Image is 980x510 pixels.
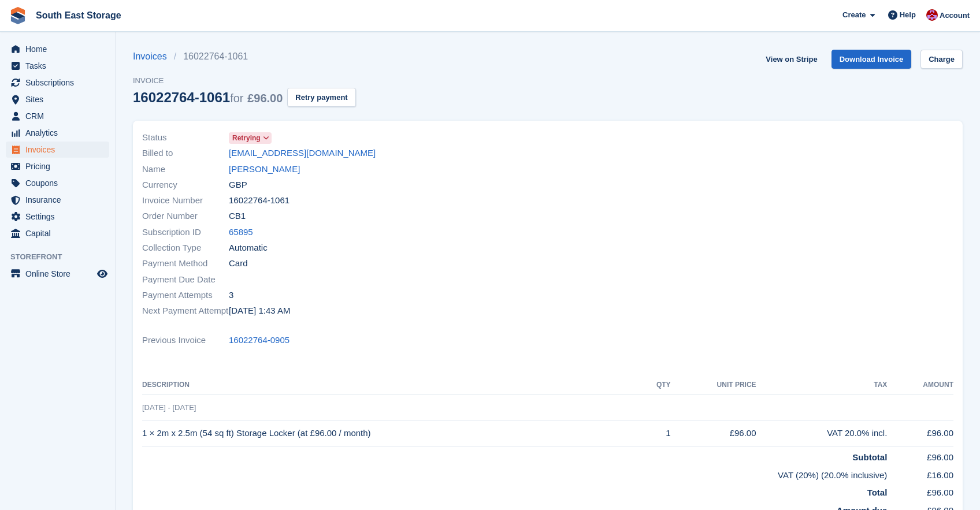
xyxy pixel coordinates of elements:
[142,403,196,412] span: [DATE] - [DATE]
[229,194,289,207] span: 16022764-1061
[232,133,261,143] span: Retrying
[142,194,229,207] span: Invoice Number
[6,108,109,124] a: menu
[142,210,229,223] span: Order Number
[229,289,233,302] span: 3
[229,178,247,192] span: GBP
[25,125,95,141] span: Analytics
[756,427,888,440] div: VAT 20.0% incl.
[940,10,970,21] span: Account
[142,226,229,239] span: Subscription ID
[6,58,109,74] a: menu
[671,376,756,394] th: Unit Price
[142,420,640,446] td: 1 × 2m x 2.5m (54 sq ft) Storage Locker (at £96.00 / month)
[133,75,356,87] span: Invoice
[926,9,938,21] img: Roger Norris
[842,9,866,21] span: Create
[142,304,229,318] span: Next Payment Attempt
[229,147,376,160] a: [EMAIL_ADDRESS][DOMAIN_NAME]
[142,334,229,347] span: Previous Invoice
[852,452,887,462] strong: Subtotal
[25,142,95,158] span: Invoices
[671,420,756,446] td: £96.00
[920,50,963,69] a: Charge
[25,266,95,282] span: Online Store
[640,420,671,446] td: 1
[287,88,355,107] button: Retry payment
[761,50,822,69] a: View on Stripe
[9,7,27,24] img: stora-icon-8386f47178a22dfd0bd8f6a31ec36ba5ce8667c1dd55bd0f319d3a0aa187defe.svg
[6,125,109,141] a: menu
[229,163,300,176] a: [PERSON_NAME]
[247,92,283,105] span: £96.00
[6,158,109,174] a: menu
[25,192,95,208] span: Insurance
[142,464,887,482] td: VAT (20%) (20.0% inclusive)
[142,273,229,286] span: Payment Due Date
[6,225,109,241] a: menu
[229,226,253,239] a: 65895
[142,241,229,255] span: Collection Type
[142,163,229,176] span: Name
[6,192,109,208] a: menu
[142,131,229,144] span: Status
[6,91,109,107] a: menu
[6,41,109,57] a: menu
[229,131,272,144] a: Retrying
[6,209,109,225] a: menu
[6,175,109,191] a: menu
[142,376,640,394] th: Description
[25,58,95,74] span: Tasks
[229,210,246,223] span: CB1
[25,175,95,191] span: Coupons
[6,75,109,91] a: menu
[867,487,888,497] strong: Total
[6,266,109,282] a: menu
[142,178,229,192] span: Currency
[887,482,953,500] td: £96.00
[25,158,95,174] span: Pricing
[887,446,953,464] td: £96.00
[6,142,109,158] a: menu
[887,376,953,394] th: Amount
[95,267,109,281] a: Preview store
[142,289,229,302] span: Payment Attempts
[640,376,671,394] th: QTY
[142,147,229,160] span: Billed to
[831,50,912,69] a: Download Invoice
[25,225,95,241] span: Capital
[229,241,268,255] span: Automatic
[887,420,953,446] td: £96.00
[756,376,888,394] th: Tax
[230,92,243,105] span: for
[229,334,289,347] a: 16022764-0905
[25,75,95,91] span: Subscriptions
[133,90,283,105] div: 16022764-1061
[133,50,174,64] a: Invoices
[900,9,916,21] span: Help
[229,257,248,270] span: Card
[10,251,115,263] span: Storefront
[31,6,126,25] a: South East Storage
[25,41,95,57] span: Home
[229,304,290,318] time: 2025-08-20 00:43:05 UTC
[25,108,95,124] span: CRM
[133,50,356,64] nav: breadcrumbs
[25,209,95,225] span: Settings
[887,464,953,482] td: £16.00
[142,257,229,270] span: Payment Method
[25,91,95,107] span: Sites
